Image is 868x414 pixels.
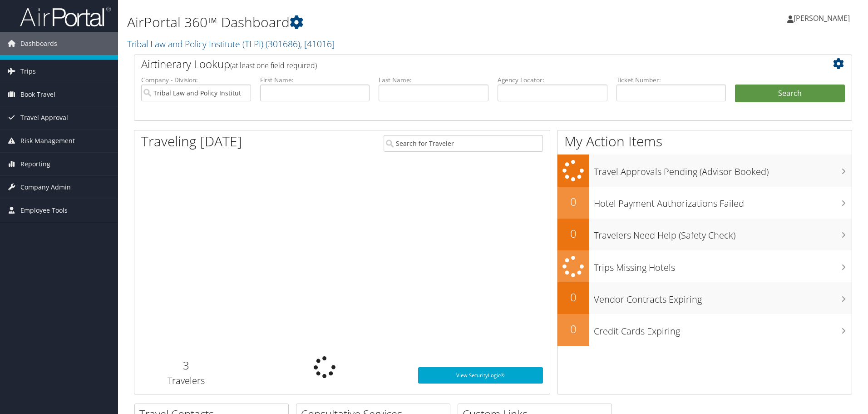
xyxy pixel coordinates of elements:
[594,257,852,274] h3: Trips Missing Hotels
[20,106,68,129] span: Travel Approval
[594,224,852,242] h3: Travelers Need Help (Safety Check)
[141,374,232,387] h3: Travelers
[230,60,317,70] span: (at least one field required)
[787,5,859,32] a: [PERSON_NAME]
[300,38,335,50] span: , [ 41016 ]
[20,83,55,106] span: Book Travel
[20,60,36,83] span: Trips
[557,194,589,209] h2: 0
[20,199,68,222] span: Employee Tools
[557,250,852,283] a: Trips Missing Hotels
[557,289,589,305] h2: 0
[594,161,852,178] h3: Travel Approvals Pending (Advisor Booked)
[141,358,232,373] h2: 3
[20,130,75,152] span: Risk Management
[266,38,300,50] span: ( 301686 )
[557,219,852,250] a: 0Travelers Need Help (Safety Check)
[557,187,852,219] a: 0Hotel Payment Authorizations Failed
[498,75,607,85] label: Agency Locator:
[557,226,589,241] h2: 0
[141,75,251,85] label: Company - Division:
[418,367,543,384] a: View SecurityLogic®
[20,176,71,199] span: Company Admin
[594,289,852,306] h3: Vendor Contracts Expiring
[141,56,785,72] h2: Airtinerary Lookup
[20,32,57,55] span: Dashboards
[127,38,335,50] a: Tribal Law and Policy Institute (TLPI)
[557,314,852,346] a: 0Credit Cards Expiring
[794,13,850,23] span: [PERSON_NAME]
[379,75,488,85] label: Last Name:
[384,135,543,152] input: Search for Traveler
[594,320,852,338] h3: Credit Cards Expiring
[594,193,852,210] h3: Hotel Payment Authorizations Failed
[260,75,370,85] label: First Name:
[616,75,726,85] label: Ticket Number:
[557,321,589,337] h2: 0
[20,6,111,27] img: airportal-logo.png
[557,155,852,187] a: Travel Approvals Pending (Advisor Booked)
[735,85,845,103] button: Search
[557,132,852,151] h1: My Action Items
[141,132,242,151] h1: Traveling [DATE]
[20,153,50,175] span: Reporting
[127,13,615,32] h1: AirPortal 360™ Dashboard
[557,282,852,314] a: 0Vendor Contracts Expiring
